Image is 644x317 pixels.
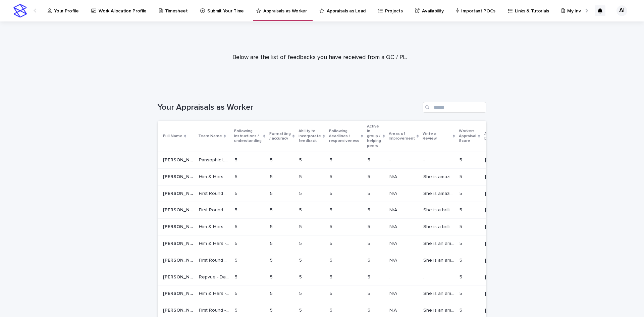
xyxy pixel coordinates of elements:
[368,289,372,297] p: 5
[158,219,516,235] tr: [PERSON_NAME][PERSON_NAME] Him & Hers - Content Upload + OptimizationHim & Hers - Content Upload ...
[330,156,334,163] p: 5
[299,273,303,280] p: 5
[389,273,392,280] p: .
[234,127,262,145] p: Following instructions / understanding
[423,130,451,143] p: Write a Review
[299,190,303,197] p: 5
[389,206,398,213] p: N/A
[368,206,372,213] p: 5
[329,127,359,145] p: Following deadlines / responsiveness
[235,256,239,263] p: 5
[460,173,464,180] p: 5
[330,206,334,213] p: 5
[299,223,303,230] p: 5
[389,289,398,297] p: N/A
[13,4,27,17] img: stacker-logo-s-only.png
[158,185,516,202] tr: [PERSON_NAME][PERSON_NAME] First Round Capital: Zoom Recordings for Pitch DiscussionsFirst Round ...
[199,156,231,163] p: Pansophic Learning - Establishing Documented Standards for Accounting Work Orders
[163,206,195,213] p: Aliyah Imran
[485,174,505,180] p: [DATE]
[299,306,303,313] p: 5
[423,190,455,197] p: She is amazing team member with good attention to detail
[484,130,502,143] p: Appraisal Date
[330,289,334,297] p: 5
[423,240,455,247] p: She is an amazing team member
[423,273,426,280] p: .
[299,156,303,163] p: 5
[198,133,222,140] p: Team Name
[199,206,231,213] p: First Round Capital: Zoom Recordings for Pitch Discussions
[299,127,321,145] p: Ability to incorporate feedback
[460,289,464,297] p: 5
[270,156,274,163] p: 5
[270,173,274,180] p: 5
[163,256,195,263] p: Aliyah Imran
[158,168,516,185] tr: [PERSON_NAME][PERSON_NAME] Him & Hers - Content Upload + OptimizationHim & Hers - Content Upload ...
[368,223,372,230] p: 5
[158,285,516,302] tr: [PERSON_NAME][PERSON_NAME] Him & Hers - Content Upload + OptimizationHim & Hers - Content Upload ...
[158,103,420,112] h1: Your Appraisals as Worker
[158,235,516,252] tr: [PERSON_NAME][PERSON_NAME] Him & Hers - Content Upload + OptimizationHim & Hers - Content Upload ...
[270,190,274,197] p: 5
[485,291,505,297] p: [DATE]
[270,289,274,297] p: 5
[199,223,231,230] p: Him & Hers - Content Upload + Optimization
[460,306,464,313] p: 5
[163,273,195,280] p: Aliyah Imran
[368,240,372,247] p: 5
[270,306,274,313] p: 5
[460,256,464,263] p: 5
[460,190,464,197] p: 5
[330,240,334,247] p: 5
[485,224,505,230] p: [DATE]
[235,156,239,163] p: 5
[389,130,415,143] p: Areas of Improvement
[199,173,231,180] p: Him & Hers - Content Upload + Optimization
[163,306,195,313] p: Aliyah Imran
[485,207,505,213] p: [DATE]
[163,240,195,247] p: Aliyah Imran
[163,133,182,140] p: Full Name
[485,258,505,263] p: [DATE]
[199,256,231,263] p: First Round Capital: Zoom Recordings for Pitch Discussions
[199,190,231,197] p: First Round Capital: Zoom Recordings for Pitch Discussions
[299,256,303,263] p: 5
[368,256,372,263] p: 5
[367,123,381,150] p: Active in group / helping peers
[199,289,231,297] p: Him & Hers - Content Upload + Optimization
[330,190,334,197] p: 5
[616,5,627,16] div: AI
[270,206,274,213] p: 5
[158,269,516,285] tr: [PERSON_NAME][PERSON_NAME] Repvue - Daily Ratings ReviewRepvue - Daily Ratings Review 55 55 55 55...
[368,306,372,313] p: 5
[299,289,303,297] p: 5
[368,273,372,280] p: 5
[163,289,195,297] p: Aliyah Imran
[235,173,239,180] p: 5
[270,240,274,247] p: 5
[459,127,476,145] p: Workers Appraisal Score
[235,190,239,197] p: 5
[423,256,455,263] p: She is an amazing team member
[389,240,398,247] p: N/A
[423,102,486,113] input: Search
[330,173,334,180] p: 5
[389,256,398,263] p: N/A
[299,206,303,213] p: 5
[163,223,195,230] p: Aliyah Imran
[389,173,398,180] p: N/A
[389,156,392,163] p: -
[485,241,505,247] p: [DATE]
[423,206,455,213] p: She is a brilliant team member. Is responsive, responsible and submits her work with good quality...
[460,156,464,163] p: 5
[330,306,334,313] p: 5
[235,223,239,230] p: 5
[368,190,372,197] p: 5
[299,173,303,180] p: 5
[270,273,274,280] p: 5
[270,223,274,230] p: 5
[423,173,455,180] p: She is amazing team member with good attention to detail
[368,156,372,163] p: 5
[460,240,464,247] p: 5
